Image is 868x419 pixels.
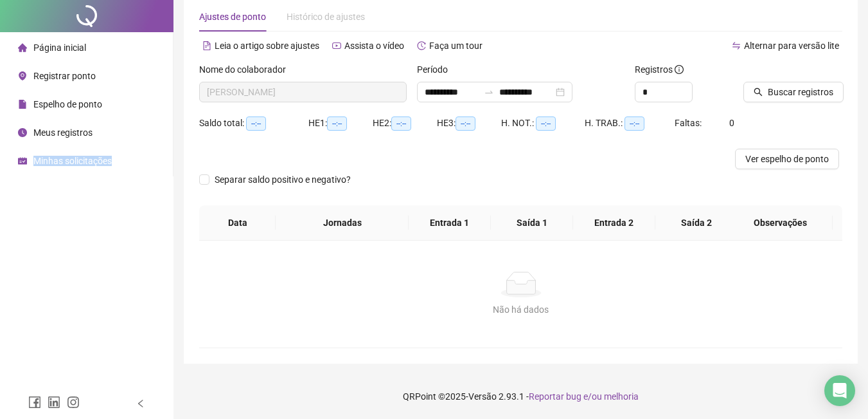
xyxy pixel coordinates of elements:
[67,396,80,409] span: instagram
[491,205,573,241] th: Saída 1
[209,172,356,187] span: Separar saldo positivo e negativo?
[744,41,839,51] span: Alternar para versão lite
[675,65,684,74] span: info-circle
[18,43,27,52] span: home
[729,118,734,128] span: 0
[246,116,266,131] span: --:--
[391,116,411,131] span: --:--
[484,87,494,97] span: to
[215,303,827,317] div: Não há dados
[635,62,684,77] span: Registros
[199,12,266,22] span: Ajustes de ponto
[33,127,93,138] span: Meus registros
[484,87,494,97] span: swap-right
[308,116,373,131] div: HE 1:
[33,156,112,166] span: Minhas solicitações
[655,205,738,241] th: Saída 2
[199,205,276,241] th: Data
[409,205,491,241] th: Entrada 1
[732,41,741,50] span: swap
[437,116,501,131] div: HE 3:
[373,116,437,131] div: HE 2:
[173,374,868,419] footer: QRPoint © 2025 - 2.93.1 -
[529,391,639,402] span: Reportar bug e/ou melhoria
[624,116,644,131] span: --:--
[33,42,86,53] span: Página inicial
[429,41,483,51] span: Faça um tour
[48,396,60,409] span: linkedin
[18,71,27,80] span: environment
[536,116,556,131] span: --:--
[199,116,308,131] div: Saldo total:
[745,152,829,166] span: Ver espelho de ponto
[18,156,27,165] span: schedule
[207,82,399,102] span: JOSE EDUARDO DO CARMO FILHO
[824,375,855,406] div: Open Intercom Messenger
[573,205,655,241] th: Entrada 2
[18,128,27,137] span: clock-circle
[743,82,844,102] button: Buscar registros
[327,116,347,131] span: --:--
[199,62,294,77] label: Nome do colaborador
[738,216,822,230] span: Observações
[287,12,365,22] span: Histórico de ajustes
[417,41,426,50] span: history
[215,41,319,51] span: Leia o artigo sobre ajustes
[33,71,96,81] span: Registrar ponto
[728,205,833,241] th: Observações
[276,205,408,241] th: Jornadas
[202,41,211,50] span: file-text
[136,399,145,408] span: left
[417,62,456,77] label: Período
[344,41,404,51] span: Assista o vídeo
[468,391,497,402] span: Versão
[768,85,833,99] span: Buscar registros
[456,116,475,131] span: --:--
[33,99,102,109] span: Espelho de ponto
[585,116,675,131] div: H. TRAB.:
[332,41,341,50] span: youtube
[735,149,839,169] button: Ver espelho de ponto
[754,88,763,97] span: search
[28,396,41,409] span: facebook
[675,118,704,128] span: Faltas:
[18,100,27,109] span: file
[501,116,585,131] div: H. NOT.:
